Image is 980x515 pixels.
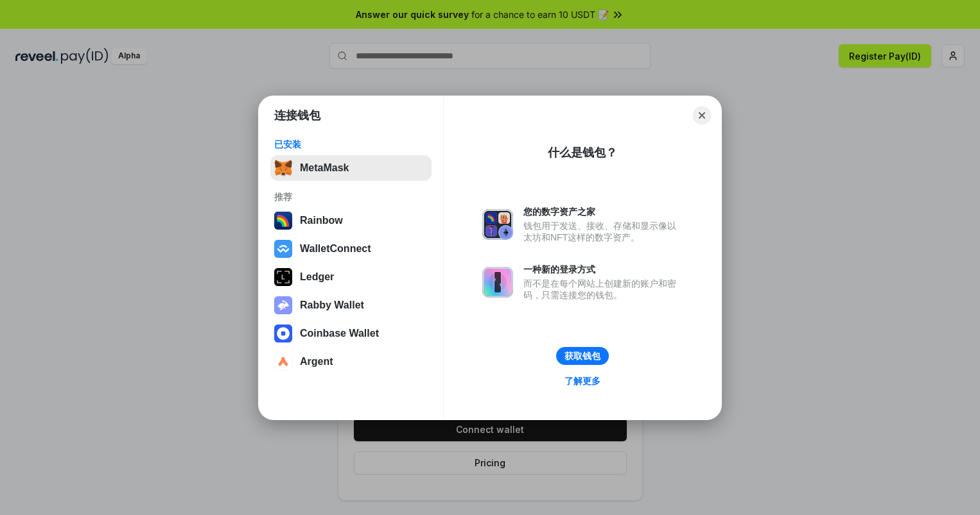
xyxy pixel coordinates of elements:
div: 一种新的登录方式 [523,264,683,275]
img: svg+xml,%3Csvg%20width%3D%22120%22%20height%3D%22120%22%20viewBox%3D%220%200%20120%20120%22%20fil... [274,212,292,230]
img: svg+xml,%3Csvg%20xmlns%3D%22http%3A%2F%2Fwww.w3.org%2F2000%2Fsvg%22%20fill%3D%22none%22%20viewBox... [274,296,292,314]
img: svg+xml,%3Csvg%20fill%3D%22none%22%20height%3D%2233%22%20viewBox%3D%220%200%2035%2033%22%20width%... [274,159,292,177]
button: Ledger [270,264,432,290]
div: 了解更多 [564,375,600,387]
button: Close [693,106,711,124]
div: 推荐 [274,191,428,203]
div: 而不是在每个网站上创建新的账户和密码，只需连接您的钱包。 [523,278,683,301]
div: 什么是钱包？ [548,145,617,160]
img: svg+xml,%3Csvg%20xmlns%3D%22http%3A%2F%2Fwww.w3.org%2F2000%2Fsvg%22%20fill%3D%22none%22%20viewBox... [482,209,513,240]
div: 已安装 [274,139,428,150]
button: WalletConnect [270,236,432,262]
img: svg+xml,%3Csvg%20xmlns%3D%22http%3A%2F%2Fwww.w3.org%2F2000%2Fsvg%22%20fill%3D%22none%22%20viewBox... [482,267,513,298]
img: svg+xml,%3Csvg%20width%3D%2228%22%20height%3D%2228%22%20viewBox%3D%220%200%2028%2028%22%20fill%3D... [274,353,292,371]
div: Coinbase Wallet [300,328,379,339]
div: Rainbow [300,215,343,226]
div: Ledger [300,271,334,283]
div: 您的数字资产之家 [523,206,683,217]
a: 了解更多 [557,373,608,389]
img: svg+xml,%3Csvg%20xmlns%3D%22http%3A%2F%2Fwww.w3.org%2F2000%2Fsvg%22%20width%3D%2228%22%20height%3... [274,268,292,286]
button: Coinbase Wallet [270,321,432,346]
button: Rainbow [270,208,432,233]
div: MetaMask [300,162,349,174]
div: Argent [300,356,333,367]
div: Rabby Wallet [300,300,364,311]
button: 获取钱包 [556,347,609,365]
img: svg+xml,%3Csvg%20width%3D%2228%22%20height%3D%2228%22%20viewBox%3D%220%200%2028%2028%22%20fill%3D... [274,325,292,342]
div: WalletConnect [300,243,371,255]
div: 钱包用于发送、接收、存储和显示像以太坊和NFT这样的数字资产。 [523,220,683,243]
div: 获取钱包 [564,350,600,362]
button: Argent [270,349,432,375]
img: svg+xml,%3Csvg%20width%3D%2228%22%20height%3D%2228%22%20viewBox%3D%220%200%2028%2028%22%20fill%3D... [274,240,292,258]
button: MetaMask [270,155,432,181]
button: Rabby Wallet [270,292,432,318]
h1: 连接钱包 [274,108,320,123]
